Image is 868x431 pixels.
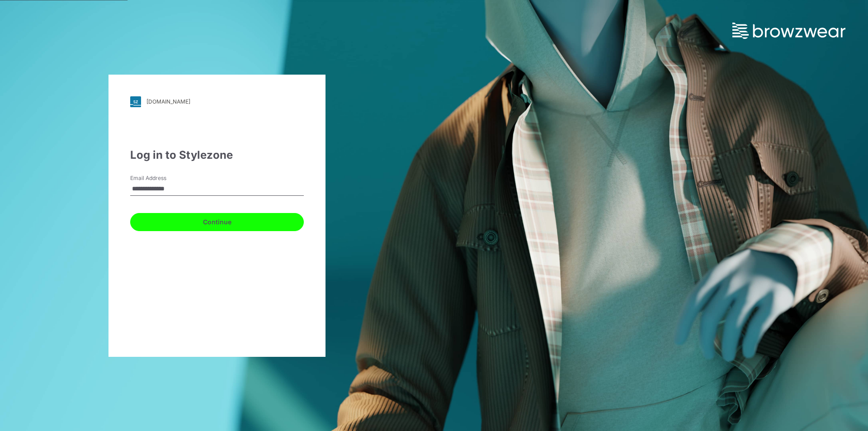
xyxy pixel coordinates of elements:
a: [DOMAIN_NAME] [130,96,304,107]
button: Continue [130,213,304,231]
div: [DOMAIN_NAME] [146,98,190,105]
div: Log in to Stylezone [130,147,304,163]
label: Email Address [130,174,193,182]
img: svg+xml;base64,PHN2ZyB3aWR0aD0iMjgiIGhlaWdodD0iMjgiIHZpZXdCb3g9IjAgMCAyOCAyOCIgZmlsbD0ibm9uZSIgeG... [130,96,141,107]
img: browzwear-logo.73288ffb.svg [732,23,845,39]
